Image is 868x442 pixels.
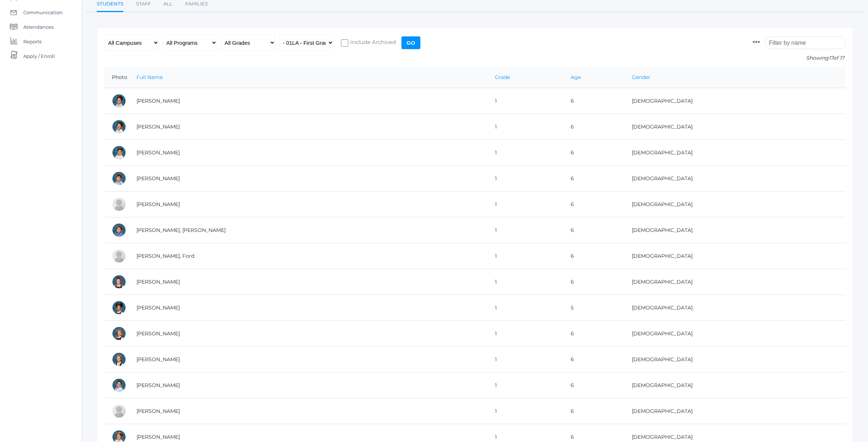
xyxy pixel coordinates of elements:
[112,249,126,263] div: Ford Ferris
[129,140,488,166] td: [PERSON_NAME]
[488,269,564,295] td: 1
[563,217,625,243] td: 6
[488,295,564,321] td: 1
[129,295,488,321] td: [PERSON_NAME]
[129,217,488,243] td: [PERSON_NAME], [PERSON_NAME]
[625,398,846,424] td: [DEMOGRAPHIC_DATA]
[112,223,126,237] div: Austen Crosby
[341,39,348,47] input: Include Archived
[625,217,846,243] td: [DEMOGRAPHIC_DATA]
[488,243,564,269] td: 1
[563,114,625,140] td: 6
[625,140,846,166] td: [DEMOGRAPHIC_DATA]
[563,269,625,295] td: 6
[632,74,650,80] a: Gender
[129,269,488,295] td: [PERSON_NAME]
[563,372,625,398] td: 6
[765,36,846,49] input: Filter by name
[112,145,126,160] div: Owen Bernardez
[23,5,63,20] span: Communication
[488,140,564,166] td: 1
[112,275,126,289] div: Lyla Foster
[563,88,625,114] td: 6
[488,114,564,140] td: 1
[625,192,846,217] td: [DEMOGRAPHIC_DATA]
[625,88,846,114] td: [DEMOGRAPHIC_DATA]
[488,166,564,192] td: 1
[488,192,564,217] td: 1
[495,74,510,80] a: Grade
[129,88,488,114] td: [PERSON_NAME]
[112,352,126,367] div: Hazel Porter
[112,404,126,418] div: Oliver Smith
[488,321,564,347] td: 1
[348,38,396,47] span: Include Archived
[112,94,126,108] div: Dominic Abrea
[129,166,488,192] td: [PERSON_NAME]
[625,243,846,269] td: [DEMOGRAPHIC_DATA]
[563,398,625,424] td: 6
[23,20,53,34] span: Attendances
[563,321,625,347] td: 6
[488,347,564,372] td: 1
[563,140,625,166] td: 6
[563,192,625,217] td: 6
[563,166,625,192] td: 6
[488,372,564,398] td: 1
[563,243,625,269] td: 6
[563,347,625,372] td: 6
[625,295,846,321] td: [DEMOGRAPHIC_DATA]
[129,398,488,424] td: [PERSON_NAME]
[488,88,564,114] td: 1
[129,347,488,372] td: [PERSON_NAME]
[112,119,126,134] div: Grayson Abrea
[129,321,488,347] td: [PERSON_NAME]
[571,74,581,80] a: Age
[129,243,488,269] td: [PERSON_NAME], Ford
[625,321,846,347] td: [DEMOGRAPHIC_DATA]
[112,171,126,186] div: Obadiah Bradley
[625,166,846,192] td: [DEMOGRAPHIC_DATA]
[401,36,420,49] input: Go
[112,378,126,392] div: Noah Rosas
[112,326,126,341] div: Gracelyn Lavallee
[625,114,846,140] td: [DEMOGRAPHIC_DATA]
[23,49,55,63] span: Apply / Enroll
[488,217,564,243] td: 1
[129,372,488,398] td: [PERSON_NAME]
[112,197,126,212] div: Chloé Noëlle Cope
[625,372,846,398] td: [DEMOGRAPHIC_DATA]
[563,295,625,321] td: 5
[112,300,126,315] div: Crue Harris
[829,55,833,61] span: 17
[129,192,488,217] td: [PERSON_NAME]
[129,114,488,140] td: [PERSON_NAME]
[625,269,846,295] td: [DEMOGRAPHIC_DATA]
[488,398,564,424] td: 1
[23,34,41,49] span: Reports
[625,347,846,372] td: [DEMOGRAPHIC_DATA]
[104,67,129,88] th: Photo
[136,74,163,80] a: Full Name
[753,54,846,62] p: Showing of 17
